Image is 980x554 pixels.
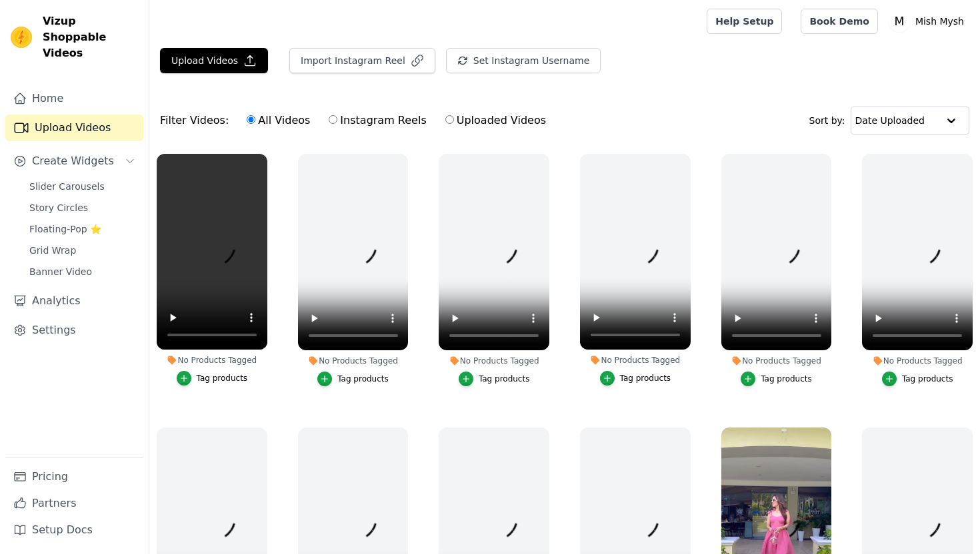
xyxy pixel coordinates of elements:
[459,372,530,386] button: Tag products
[446,48,601,73] button: Set Instagram Username
[5,463,143,490] a: Pricing
[317,372,389,386] button: Tag products
[5,490,143,517] a: Partners
[157,355,267,366] div: No Products Tagged
[289,48,435,73] button: Import Instagram Reel
[247,115,255,124] input: All Videos
[177,371,248,386] button: Tag products
[21,220,143,238] a: Floating-Pop ⭐
[5,115,143,141] a: Upload Videos
[882,372,953,386] button: Tag products
[741,372,812,386] button: Tag products
[439,356,549,366] div: No Products Tagged
[479,374,530,384] div: Tag products
[801,9,877,34] a: Book Demo
[721,356,832,366] div: No Products Tagged
[246,112,311,129] label: All Videos
[21,241,143,260] a: Grid Wrap
[600,371,671,386] button: Tag products
[11,27,32,48] img: Vizup
[5,148,143,174] button: Create Widgets
[21,262,143,281] a: Banner Video
[445,112,547,129] label: Uploaded Videos
[21,198,143,217] a: Story Circles
[5,85,143,112] a: Home
[580,355,691,366] div: No Products Tagged
[5,317,143,344] a: Settings
[160,105,553,136] div: Filter Videos:
[197,373,248,384] div: Tag products
[910,9,969,33] p: Mish Mysh
[29,222,101,236] span: Floating-Pop ⭐
[32,153,114,169] span: Create Widgets
[5,288,143,314] a: Analytics
[328,112,427,129] label: Instagram Reels
[29,265,92,278] span: Banner Video
[29,244,76,257] span: Grid Wrap
[445,115,454,124] input: Uploaded Videos
[809,107,970,135] div: Sort by:
[707,9,782,34] a: Help Setup
[43,13,138,61] span: Vizup Shoppable Videos
[21,177,143,196] a: Slider Carousels
[894,15,904,28] text: M
[761,374,812,384] div: Tag products
[298,356,409,366] div: No Products Tagged
[29,180,105,193] span: Slider Carousels
[29,201,88,214] span: Story Circles
[620,373,671,384] div: Tag products
[902,374,953,384] div: Tag products
[329,115,337,124] input: Instagram Reels
[889,9,969,33] button: M Mish Mysh
[337,374,389,384] div: Tag products
[160,48,268,73] button: Upload Videos
[5,517,143,543] a: Setup Docs
[862,356,973,366] div: No Products Tagged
